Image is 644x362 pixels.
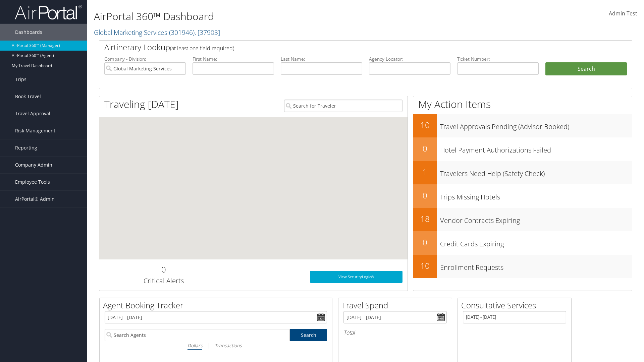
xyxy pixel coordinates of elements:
h1: Traveling [DATE] [104,97,179,111]
span: (at least one field required) [170,45,234,52]
button: Search [545,62,627,76]
span: ( 301946 ) [169,28,195,37]
h3: Credit Cards Expiring [440,236,632,249]
img: airportal-logo.png [15,4,82,20]
span: Trips [15,71,26,88]
a: Search [290,329,327,341]
h2: 0 [413,143,437,154]
div: | [105,341,327,350]
h3: Enrollment Requests [440,259,632,272]
label: Last Name: [281,56,362,62]
h2: 18 [413,213,437,225]
h3: Trips Missing Hotels [440,189,632,202]
h2: Agent Booking Tracker [103,300,332,311]
h3: Vendor Contracts Expiring [440,213,632,225]
span: , [ 37903 ] [195,28,220,37]
h2: 10 [413,260,437,271]
h2: 10 [413,119,437,131]
a: 10Enrollment Requests [413,255,632,278]
label: Company - Division: [104,56,186,62]
a: 0Credit Cards Expiring [413,231,632,255]
h2: Travel Spend [342,300,452,311]
h2: 0 [413,237,437,248]
i: Dollars [187,342,202,349]
a: 10Travel Approvals Pending (Advisor Booked) [413,114,632,137]
h1: My Action Items [413,97,632,111]
h2: 1 [413,166,437,178]
h3: Hotel Payment Authorizations Failed [440,142,632,155]
span: Employee Tools [15,174,50,190]
a: 18Vendor Contracts Expiring [413,208,632,231]
span: Admin Test [609,10,637,17]
span: Reporting [15,139,37,156]
h6: Total [343,329,447,336]
label: First Name: [193,56,274,62]
h3: Travel Approvals Pending (Advisor Booked) [440,119,632,131]
label: Agency Locator: [369,56,450,62]
label: Ticket Number: [457,56,539,62]
span: Company Admin [15,157,52,173]
a: 0Trips Missing Hotels [413,184,632,208]
h2: Consultative Services [461,300,571,311]
a: 1Travelers Need Help (Safety Check) [413,161,632,184]
a: 0Hotel Payment Authorizations Failed [413,137,632,161]
span: Book Travel [15,88,41,105]
i: Transactions [215,342,241,349]
a: Admin Test [609,3,637,24]
span: AirPortal® Admin [15,191,55,207]
h2: 0 [413,190,437,201]
span: Dashboards [15,24,42,41]
input: Search for Traveler [284,100,402,112]
a: View SecurityLogic® [310,271,402,283]
span: Risk Management [15,122,55,139]
h3: Travelers Need Help (Safety Check) [440,166,632,178]
h2: 0 [104,264,223,275]
h1: AirPortal 360™ Dashboard [94,9,456,23]
input: Search Agents [105,329,290,341]
a: Global Marketing Services [94,28,220,37]
h3: Critical Alerts [104,276,223,286]
span: Travel Approval [15,105,50,122]
h2: Airtinerary Lookup [104,42,583,53]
